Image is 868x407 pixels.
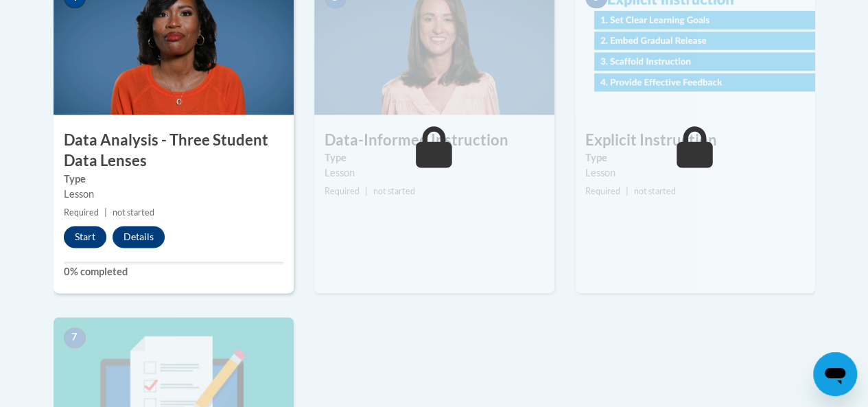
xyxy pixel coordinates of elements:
[575,130,815,151] h3: Explicit Instruction
[64,207,99,218] span: Required
[626,186,629,196] span: |
[325,150,544,165] label: Type
[585,165,805,181] div: Lesson
[314,130,554,151] h3: Data-Informed Instruction
[64,187,283,202] div: Lesson
[373,186,415,196] span: not started
[113,226,165,248] button: Details
[64,327,86,348] span: 7
[104,207,107,218] span: |
[64,172,283,187] label: Type
[585,186,620,196] span: Required
[325,186,360,196] span: Required
[64,226,106,248] button: Start
[64,264,283,279] label: 0% completed
[54,130,294,172] h3: Data Analysis - Three Student Data Lenses
[813,352,857,396] iframe: Button to launch messaging window
[634,186,676,196] span: not started
[585,150,805,165] label: Type
[365,186,368,196] span: |
[113,207,154,218] span: not started
[325,165,544,181] div: Lesson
